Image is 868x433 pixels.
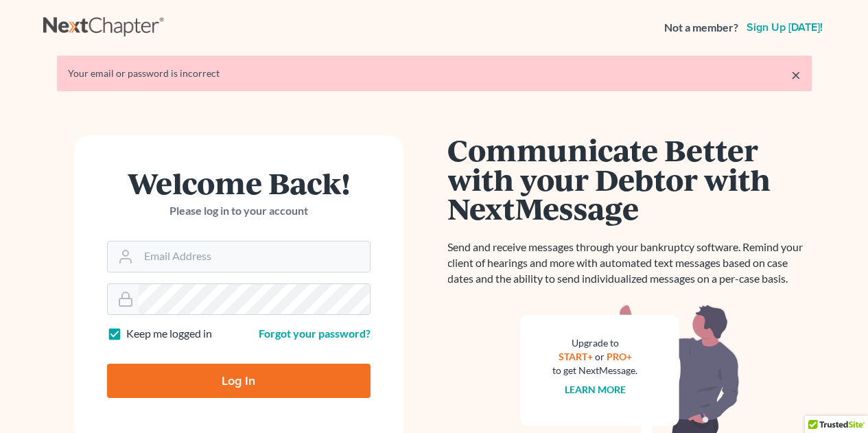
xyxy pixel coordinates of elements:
[448,135,812,223] h1: Communicate Better with your Debtor with NextMessage
[126,326,212,342] label: Keep me logged in
[448,239,812,287] p: Send and receive messages through your bankruptcy software. Remind your client of hearings and mo...
[559,351,593,362] a: START+
[259,327,371,340] a: Forgot your password?
[607,351,632,362] a: PRO+
[107,168,371,198] h1: Welcome Back!
[107,203,371,219] p: Please log in to your account
[565,384,626,395] a: Learn more
[107,364,371,398] input: Log In
[744,22,825,33] a: Sign up [DATE]!
[595,351,605,362] span: or
[553,336,638,350] div: Upgrade to
[553,364,638,377] div: to get NextMessage.
[139,242,370,272] input: Email Address
[791,67,801,83] a: ×
[68,67,801,80] div: Your email or password is incorrect
[664,20,738,36] strong: Not a member?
